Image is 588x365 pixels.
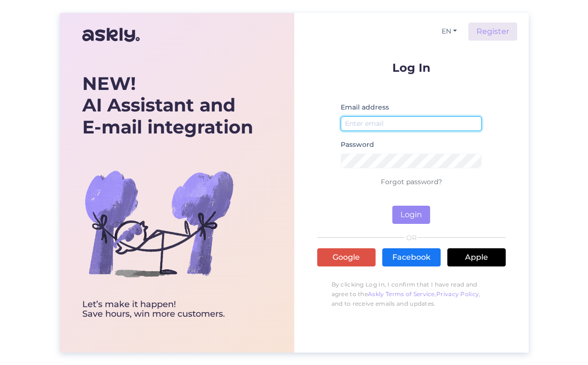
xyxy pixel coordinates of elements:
[447,248,506,266] a: Apple
[436,290,479,298] a: Privacy Policy
[82,23,140,46] img: Askly
[82,147,235,300] img: bg-askly
[404,234,418,241] span: OR
[317,275,506,313] p: By clicking Log In, I confirm that I have read and agree to the , , and to receive emails and upd...
[341,116,482,131] input: Enter email
[341,140,374,150] label: Password
[468,22,517,41] a: Register
[82,73,253,138] div: AI Assistant and E-mail integration
[382,248,441,266] a: Facebook
[438,24,461,38] button: EN
[82,300,253,319] div: Let’s make it happen! Save hours, win more customers.
[317,62,506,74] p: Log In
[381,177,442,186] a: Forgot password?
[82,72,136,95] b: NEW!
[317,248,376,266] a: Google
[341,102,389,112] label: Email address
[392,206,430,224] button: Login
[368,290,435,298] a: Askly Terms of Service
